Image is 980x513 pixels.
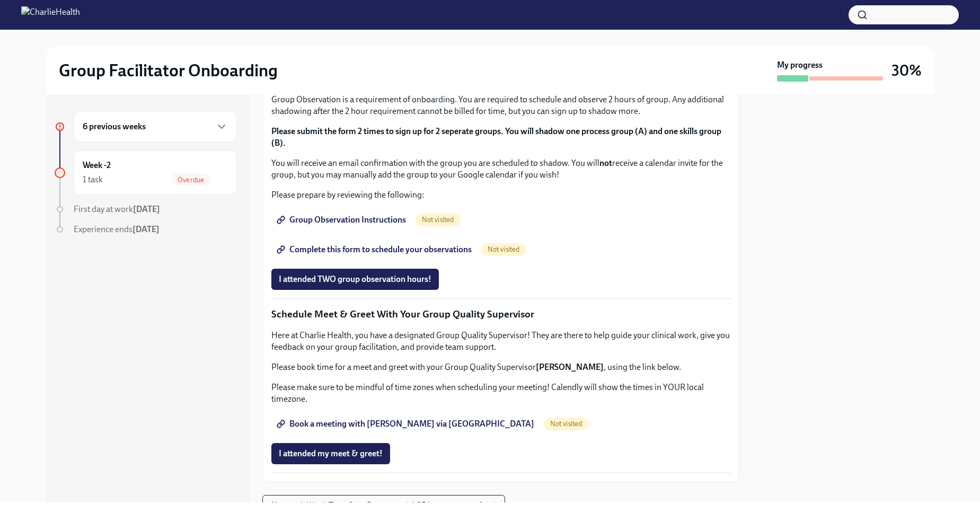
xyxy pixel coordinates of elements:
img: CharlieHealth [21,6,80,23]
h2: Group Facilitator Onboarding [59,60,278,81]
span: Book a meeting with [PERSON_NAME] via [GEOGRAPHIC_DATA] [279,419,534,429]
strong: [DATE] [133,224,160,234]
a: Group Observation Instructions [271,209,413,231]
p: Here at Charlie Health, you have a designated Group Quality Supervisor! They are there to help gu... [271,330,730,353]
p: Group Observation is a requirement of onboarding. You are required to schedule and observe 2 hour... [271,94,730,117]
strong: [DATE] [133,204,160,214]
span: I attended TWO group observation hours! [279,274,431,285]
div: 1 task [83,174,103,185]
strong: not [599,158,612,168]
span: Overdue [171,176,210,184]
p: You will receive an email confirmation with the group you are scheduled to shadow. You will recei... [271,157,730,181]
h3: 30% [891,61,922,80]
strong: Please submit the form 2 times to sign up for 2 seperate groups. You will shadow one process grou... [271,126,721,148]
span: Not visited [481,245,526,253]
span: Not visited [544,420,589,428]
p: Schedule Meet & Greet With Your Group Quality Supervisor [271,307,730,321]
span: Group Observation Instructions [279,215,406,225]
a: Book a meeting with [PERSON_NAME] via [GEOGRAPHIC_DATA] [271,413,542,435]
h6: Week -2 [83,160,111,171]
strong: My progress [777,59,823,71]
div: 6 previous weeks [74,111,237,142]
a: First day at work[DATE] [55,204,237,215]
p: Please make sure to be mindful of time zones when scheduling your meeting! Calendly will show the... [271,382,730,405]
strong: [PERSON_NAME] [536,362,604,372]
span: I attended my meet & greet! [279,448,383,459]
a: Week -21 taskOverdue [55,151,237,195]
a: Complete this form to schedule your observations [271,239,479,260]
span: Next task : Week Two: Core Processes (~1.25 hours to complete) [271,500,496,511]
span: First day at work [74,204,160,214]
button: I attended my meet & greet! [271,443,390,464]
p: Please prepare by reviewing the following: [271,189,730,201]
span: Not visited [416,216,461,224]
button: I attended TWO group observation hours! [271,269,439,290]
span: Complete this form to schedule your observations [279,244,472,255]
p: Please book time for a meet and greet with your Group Quality Supervisor , using the link below. [271,361,730,373]
span: Experience ends [74,224,160,234]
h6: 6 previous weeks [83,121,146,132]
